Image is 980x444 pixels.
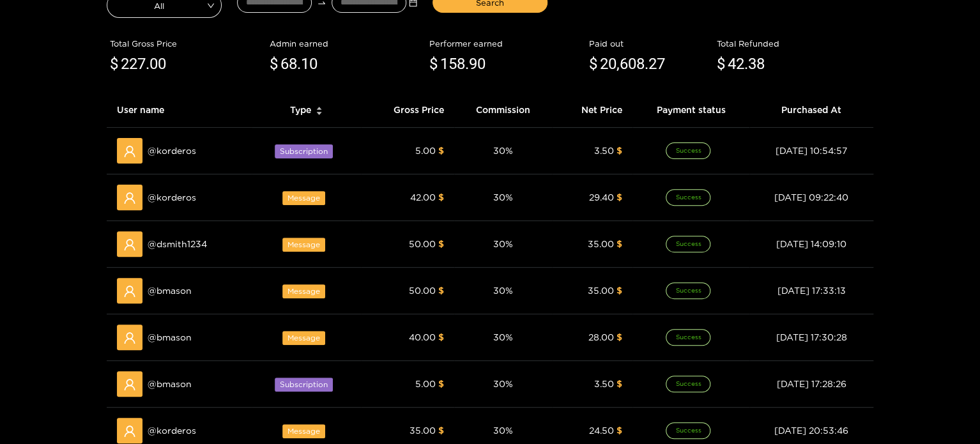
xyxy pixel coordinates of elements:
span: user [123,378,136,391]
span: user [123,332,136,344]
th: Net Price [552,93,632,128]
span: caret-up [316,105,323,112]
span: $ [438,379,444,388]
span: 30 % [493,379,513,388]
span: Success [666,189,710,206]
span: user [123,145,136,158]
span: 68 [280,55,297,73]
span: Message [282,191,325,205]
span: @ bmason [148,377,192,391]
span: $ [717,52,725,77]
span: .10 [297,55,318,73]
span: $ [438,286,444,295]
span: [DATE] 14:09:10 [776,239,846,249]
th: User name [107,93,252,128]
span: 3.50 [594,146,614,155]
th: Purchased At [749,93,873,128]
span: $ [616,146,622,155]
span: [DATE] 17:30:28 [776,332,847,342]
span: .90 [465,55,486,73]
div: Paid out [589,37,710,50]
span: [DATE] 17:33:13 [777,286,846,295]
span: user [123,238,136,251]
span: 30 % [493,239,513,249]
span: [DATE] 09:22:40 [774,192,848,202]
span: $ [438,332,444,342]
span: $ [438,239,444,249]
span: 40.00 [409,332,436,342]
span: caret-down [316,110,323,117]
span: 30 % [493,332,513,342]
span: $ [616,425,622,435]
span: user [123,285,136,298]
span: $ [589,52,597,77]
span: Success [666,282,710,299]
span: $ [616,332,622,342]
span: @ bmason [148,284,192,298]
span: Success [666,329,710,346]
span: 20,608 [600,55,645,73]
span: 50.00 [409,286,436,295]
span: user [123,192,136,204]
span: @ dsmith1234 [148,237,207,251]
span: $ [438,192,444,202]
div: Performer earned [429,37,583,50]
span: @ korderos [148,424,196,438]
span: Success [666,236,710,252]
span: $ [616,379,622,388]
span: 24.50 [589,425,614,435]
span: .38 [744,55,765,73]
span: @ bmason [148,330,192,344]
span: 30 % [493,286,513,295]
span: $ [270,52,278,77]
span: $ [616,286,622,295]
span: 50.00 [409,239,436,249]
span: $ [438,425,444,435]
span: 5.00 [415,379,436,388]
span: .00 [146,55,166,73]
span: 30 % [493,192,513,202]
div: Total Refunded [717,37,870,50]
span: Message [282,284,325,298]
span: 35.00 [588,239,614,249]
span: [DATE] 20:53:46 [774,425,848,435]
span: Message [282,331,325,345]
span: 30 % [493,146,513,155]
span: 35.00 [410,425,436,435]
span: .27 [645,55,665,73]
span: $ [616,239,622,249]
span: 29.40 [589,192,614,202]
span: Message [282,424,325,438]
div: Total Gross Price [110,37,263,50]
span: Message [282,238,325,252]
span: 227 [121,55,146,73]
div: Admin earned [270,37,423,50]
span: [DATE] 17:28:26 [777,379,846,388]
span: Subscription [275,144,333,158]
th: Gross Price [361,93,454,128]
span: 35.00 [588,286,614,295]
span: @ korderos [148,144,196,158]
span: $ [429,52,438,77]
span: Subscription [275,378,333,392]
span: 5.00 [415,146,436,155]
span: 42 [728,55,744,73]
span: user [123,425,136,438]
span: Success [666,142,710,159]
th: Commission [454,93,552,128]
span: Success [666,422,710,439]
span: @ korderos [148,190,196,204]
span: 158 [440,55,465,73]
span: [DATE] 10:54:57 [776,146,847,155]
span: Type [289,103,310,117]
span: 30 % [493,425,513,435]
span: $ [438,146,444,155]
span: $ [616,192,622,202]
span: 28.00 [588,332,614,342]
span: $ [110,52,118,77]
th: Payment status [632,93,749,128]
span: Success [666,376,710,392]
span: 3.50 [594,379,614,388]
span: 42.00 [410,192,436,202]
